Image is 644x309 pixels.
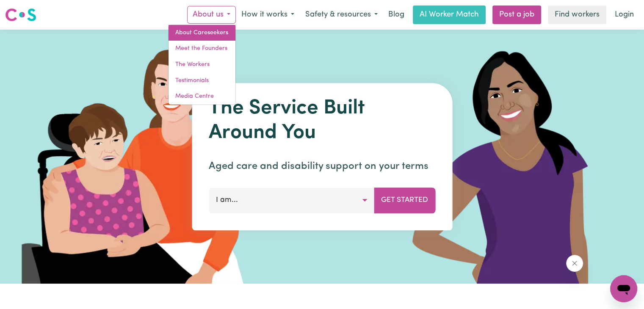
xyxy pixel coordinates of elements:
[5,6,51,13] span: Need any help?
[300,6,383,24] button: Safety & resources
[169,41,235,57] a: Meet the Founders
[383,6,409,24] a: Blog
[374,188,435,213] button: Get Started
[610,275,637,302] iframe: Button to launch messaging window
[209,188,374,213] button: I am...
[209,159,435,174] p: Aged care and disability support on your terms
[209,97,435,145] h1: The Service Built Around You
[492,6,541,24] a: Post a job
[5,7,36,22] img: Careseekers logo
[169,73,235,89] a: Testimonials
[566,255,583,272] iframe: Close message
[187,6,236,24] button: About us
[413,6,486,24] a: AI Worker Match
[610,6,639,24] a: Login
[236,6,300,24] button: How it works
[5,5,36,25] a: Careseekers logo
[169,25,235,41] a: About Careseekers
[169,88,235,105] a: Media Centre
[168,25,236,105] div: About us
[548,6,606,24] a: Find workers
[169,57,235,73] a: The Workers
